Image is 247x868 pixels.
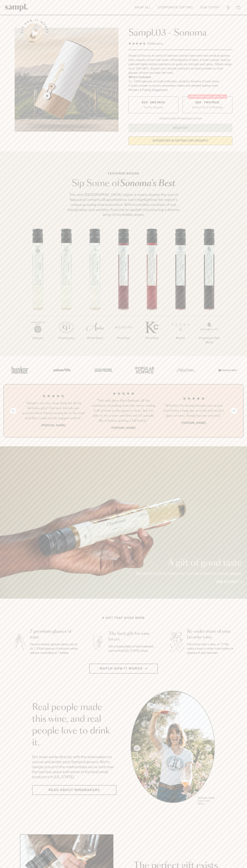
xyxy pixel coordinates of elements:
li: 7x - 100ml glasses of small production, premium Sonoma County wines [128,79,232,84]
h3: “Sampl is my one-stop shop for all my birthday gifts! Our best friends just received their Sampl ... [21,401,86,421]
li: 1 / 7 [24,229,52,352]
p: Merlot [166,336,195,340]
small: Perfect For 2-4 Tastings [192,105,223,109]
p: Pinot Noir [138,336,166,340]
li: Christmas Sale Pricing Shown In Cart [157,117,203,120]
li: 2 / 7 [52,229,81,352]
img: Sampl logo [5,4,28,11]
p: [PERSON_NAME] Sutro, Sutro Wines [198,797,215,805]
div: 140Reviews [128,41,163,46]
p: Our team works directly with the winemakers to source and bottle each Sampl shipment. We’re deepl... [32,754,116,779]
strong: What’s Included: [128,76,151,79]
h3: Re-order more of your favorite wine [187,629,236,640]
h2: Sip Some of [66,179,181,188]
p: A gift of good taste [135,559,242,567]
p: Gift a tasting flight of hand-selected, hard-to-find [US_STATE] wines. [109,644,157,653]
li: 7 / 7 [195,229,223,356]
button: Previous slide [10,408,16,414]
img: Artboard_5_7fdae55a-36fd-43f7-8bfd-f74a06a2878e_x450.png [92,362,114,378]
li: 6 / 7 [166,229,195,352]
span: Reviews [152,42,163,45]
button: Sold Out [128,124,232,132]
a: Add to cart [216,580,242,584]
a: Our Story [198,4,221,11]
img: Sampl.03 - Sonoma [15,28,119,132]
img: Artboard_6_04f9a106-072f-468a-bdd7-f11783b05722_x450.png [51,362,72,378]
p: Proprietary Red Blend [195,336,223,345]
li: 5 / 7 [138,229,166,352]
span: 140 [147,42,152,45]
em: Sonoma's Best [120,179,175,188]
a: Read about Winemakers [32,785,116,795]
b: [PERSON_NAME] [182,421,206,425]
p: The vast [GEOGRAPHIC_DATA] region is nearly double the size of Napa and contains 18 appellations,... [66,192,181,217]
img: Artboard_7_5b34974b-f019-449e-91fb-745f8d0877ee_x450.png [216,362,238,378]
li: 4 / 7 [109,229,138,352]
li: Recipes & Pairing Suggestions [128,88,232,92]
h3: “Not only does this eliminate all the confusion of picking from the never ending wall of wine in ... [91,398,156,423]
button: Next slide [231,408,237,414]
li: 2 / 4 [91,391,156,430]
p: Pinot Noir [109,336,138,340]
li: 1 / 4 [21,391,86,430]
div: slide 1 [131,691,215,806]
p: White Blend [81,336,109,340]
li: A smart coaster to access winemaker videos and detailed tasting notes. [128,84,232,88]
ul: carousel [131,691,215,806]
b: [PERSON_NAME] [41,424,65,427]
h1: Sampl.03 - Sonoma [128,28,232,38]
p: Chardonnay [52,336,81,340]
li: 3 / 7 [81,229,109,352]
b: [PERSON_NAME] [111,426,136,430]
img: Artboard_1_c8cd28af-0030-4af1-819c-248e302c7f06_x450.png [9,362,31,378]
h3: The best gift for wine lovers [109,631,157,642]
p: Albarino [24,336,52,340]
a: Shop All [133,4,153,11]
span: $88 - Two Pack [195,101,220,104]
p: Sampl's tasting capsule allows you to try 7 100ml glasses of premium wines without committing to ... [30,642,79,655]
button: See how it works [25,23,45,43]
div: Christmas SALE! Save 20% [188,94,227,99]
p: Fall in love with a wine, or 7? We make it easy to order more bottles or glasses of your favorites. [187,642,236,655]
img: Artboard_4_28b4d326-c26e-48f9-9c80-911f17d6414e_x450.png [133,362,155,378]
small: Try the Capsule [143,105,163,109]
h2: Real people made this wine, and real people love to drink it. [32,702,116,749]
a: interested in gifting for groups? [128,136,232,145]
div: Sampl.03 lets you try some of Sonoma County's best wine from small producers. Each capsule comes ... [128,54,232,75]
button: Watch how it works [89,664,158,674]
h3: 7 premium glasses of wine [30,629,79,640]
p: Featured Region [66,171,181,176]
li: 3 / 4 [161,391,226,430]
h2: A gift that gives more [102,616,145,620]
p: The perfect gift for everyone from wine lovers to casual sippers. [135,571,242,576]
img: Artboard_3_0b291449-6e8c-4d07-b2c2-3f3601a19cd1_x450.png [175,362,196,378]
span: $55 - One Pack [142,101,165,104]
a: Corporate Gifting [156,4,195,11]
h3: “Whether I'm having friends over or just tired from a long day at work and need a glass of wine, ... [161,403,226,418]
